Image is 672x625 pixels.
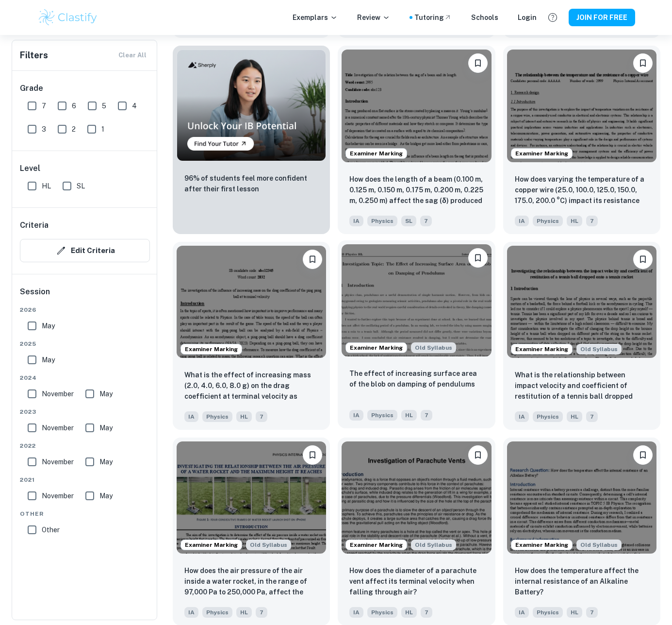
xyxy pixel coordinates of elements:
[246,540,291,550] span: Old Syllabus
[567,411,582,422] span: HL
[367,410,397,421] span: Physics
[42,389,74,399] span: November
[177,246,326,358] img: Physics IA example thumbnail: What is the effect of increasing mass (2
[349,565,483,597] p: How does the diameter of a parachute vent affect its terminal velocity when falling through air?
[414,12,452,23] a: Tutoring
[420,216,432,226] span: 7
[567,607,582,618] span: HL
[184,173,318,194] p: 96% of students feel more confident after their first lesson
[202,607,232,618] span: Physics
[567,216,582,226] span: HL
[515,174,649,207] p: How does varying the temperature of a copper wire (25.0, 100.0, 125.0, 150.0, 175.0, 200.0 °C) im...
[346,343,407,352] span: Examiner Marking
[20,305,150,314] span: 2026
[342,244,491,356] img: Physics IA example thumbnail: The effect of increasing surface area of
[72,101,76,111] span: 6
[338,46,495,234] a: Examiner MarkingPlease log in to bookmark exemplarsHow does the length of a beam (0.100 m, 0.125 ...
[342,50,491,162] img: Physics IA example thumbnail: How does the length of a beam (0.100 m,
[20,220,49,231] h6: Criteria
[421,410,432,421] span: 7
[401,607,417,618] span: HL
[468,248,488,268] button: Please log in to bookmark exemplars
[576,540,622,550] span: Old Syllabus
[20,83,150,94] h6: Grade
[293,12,338,23] p: Exemplars
[342,441,491,554] img: Physics IA example thumbnail: How does the diameter of a parachute ven
[42,422,74,433] span: November
[42,321,55,331] span: May
[511,149,572,158] span: Examiner Marking
[401,216,416,226] span: SL
[518,12,537,23] a: Login
[533,411,563,422] span: Physics
[401,410,417,421] span: HL
[586,607,598,618] span: 7
[42,490,74,501] span: November
[515,370,649,403] p: What is the relationship between impact velocity and coefficient of restitution of a tennis ball ...
[181,541,242,549] span: Examiner Marking
[99,422,113,433] span: May
[411,540,456,550] div: Starting from the May 2025 session, the Physics IA requirements have changed. It's OK to refer to...
[411,540,456,550] span: Old Syllabus
[20,286,150,305] h6: Session
[421,607,432,618] span: 7
[367,216,397,226] span: Physics
[411,342,456,353] span: Old Syllabus
[349,607,363,618] span: IA
[20,475,150,484] span: 2021
[246,540,291,550] div: Starting from the May 2025 session, the Physics IA requirements have changed. It's OK to refer to...
[507,246,656,358] img: Physics IA example thumbnail: What is the relationship between impact
[349,410,363,421] span: IA
[515,216,529,226] span: IA
[468,445,488,465] button: Please log in to bookmark exemplars
[20,49,48,62] h6: Filters
[633,250,653,269] button: Please log in to bookmark exemplars
[20,163,150,174] h6: Level
[177,441,326,554] img: Physics IA example thumbnail: How does the air pressure of the air ins
[99,456,113,467] span: May
[507,441,656,554] img: Physics IA example thumbnail: How does the temperature affect the inte
[633,53,653,73] button: Please log in to bookmark exemplars
[367,607,397,618] span: Physics
[256,607,267,618] span: 7
[42,181,51,191] span: HL
[569,9,635,26] button: JOIN FOR FREE
[471,12,498,23] a: Schools
[303,250,322,269] button: Please log in to bookmark exemplars
[20,373,150,382] span: 2024
[468,53,488,73] button: Please log in to bookmark exemplars
[42,524,60,535] span: Other
[184,607,198,618] span: IA
[132,101,137,111] span: 4
[102,101,106,111] span: 5
[42,101,46,111] span: 7
[99,389,113,399] span: May
[533,607,563,618] span: Physics
[346,541,407,549] span: Examiner Marking
[544,9,561,26] button: Help and Feedback
[37,8,99,27] img: Clastify logo
[349,216,363,226] span: IA
[20,407,150,416] span: 2023
[633,445,653,465] button: Please log in to bookmark exemplars
[586,411,598,422] span: 7
[515,411,529,422] span: IA
[99,490,113,501] span: May
[77,181,85,191] span: SL
[357,12,390,23] p: Review
[349,174,483,207] p: How does the length of a beam (0.100 m, 0.125 m, 0.150 m, 0.175 m, 0.200 m, 0.225 m, 0.250 m) aff...
[586,216,598,226] span: 7
[338,242,495,430] a: Examiner MarkingStarting from the May 2025 session, the Physics IA requirements have changed. It'...
[511,541,572,549] span: Examiner Marking
[256,411,267,422] span: 7
[576,344,622,355] div: Starting from the May 2025 session, the Physics IA requirements have changed. It's OK to refer to...
[42,456,74,467] span: November
[177,50,326,161] img: Thumbnail
[507,50,656,162] img: Physics IA example thumbnail: How does varying the temperature of a co
[184,565,318,598] p: How does the air pressure of the air inside a water rocket, in the range of 97,000 Pa to 250,000 ...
